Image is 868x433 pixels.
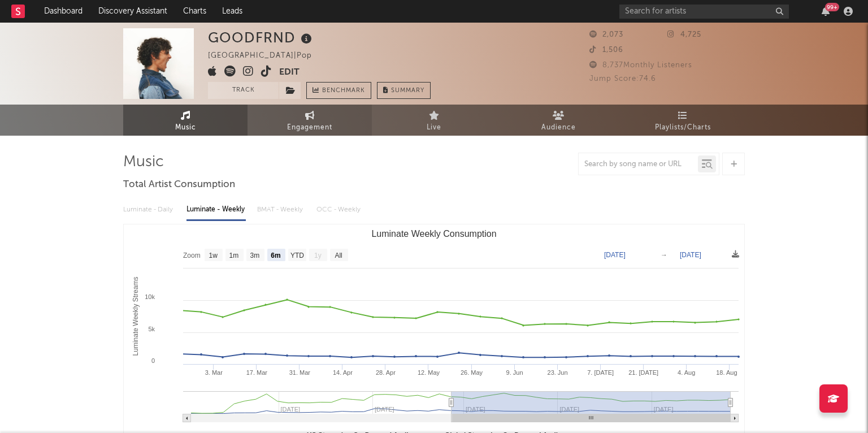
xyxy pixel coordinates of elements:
span: 8,737 Monthly Listeners [589,62,692,69]
text: 1w [209,252,218,259]
div: GOODFRND [208,28,315,47]
input: Search by song name or URL [579,160,698,169]
span: Engagement [287,121,332,135]
text: 28. Apr [376,369,396,376]
div: 99 + [825,3,839,11]
text: 6m [271,252,280,259]
a: Live [372,105,496,136]
input: Search for artists [619,5,789,19]
text: 17. Mar [246,369,268,376]
span: Audience [541,121,576,135]
text: [DATE] [604,251,626,259]
span: Music [175,121,196,135]
span: 1,506 [589,46,623,54]
a: Music [123,105,248,136]
text: 10k [145,293,155,300]
text: 4. Aug [678,369,695,376]
text: → [661,251,667,259]
text: 1m [229,252,239,259]
span: Benchmark [322,84,365,98]
a: Playlists/Charts [620,105,745,136]
text: 14. Apr [333,369,353,376]
text: 31. Mar [289,369,311,376]
text: Zoom [183,252,201,259]
text: Luminate Weekly Streams [132,277,140,356]
text: 23. Jun [548,369,568,376]
button: Track [208,82,279,99]
button: 99+ [822,7,830,16]
text: 7. [DATE] [587,369,614,376]
div: [GEOGRAPHIC_DATA] | Pop [208,49,325,63]
text: 0 [151,357,155,364]
a: Benchmark [306,82,371,99]
text: [DATE] [680,251,701,259]
text: 5k [148,326,155,332]
span: Live [427,121,441,135]
text: 9. Jun [506,369,523,376]
text: YTD [290,252,304,259]
span: 2,073 [589,31,623,38]
text: 3m [250,252,260,259]
text: All [335,252,342,259]
text: 18. Aug [716,369,737,376]
text: 3. Mar [205,369,223,376]
span: Playlists/Charts [655,121,711,135]
text: Luminate Weekly Consumption [371,229,496,239]
text: 26. May [461,369,483,376]
text: 21. [DATE] [628,369,658,376]
span: 4,725 [667,31,701,38]
text: 1y [314,252,322,259]
span: Summary [391,88,424,94]
a: Engagement [248,105,372,136]
button: Summary [377,82,431,99]
text: 12. May [418,369,440,376]
span: Total Artist Consumption [123,178,235,192]
a: Audience [496,105,620,136]
div: Luminate - Weekly [186,200,246,219]
span: Jump Score: 74.6 [589,75,656,83]
button: Edit [279,66,300,80]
